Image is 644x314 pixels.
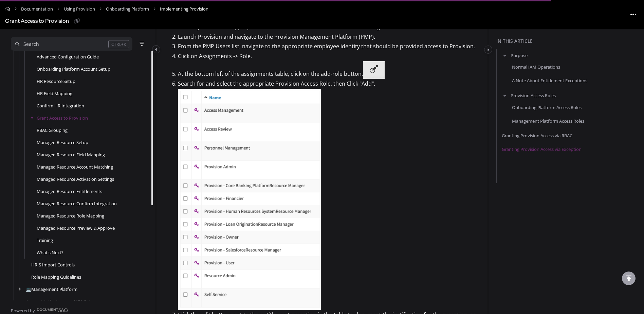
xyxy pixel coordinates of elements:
a: Managed Resource Confirm Integration [37,200,117,207]
a: Managed Resource Account Matching [37,163,113,170]
a: Account Activation and MFA Setup [26,298,96,305]
a: Using Provision [64,4,95,14]
span: Implementing Provision [160,4,208,14]
a: Managed Resource Activation Settings [37,176,114,182]
a: Documentation [21,4,53,14]
a: Training [37,237,53,244]
a: HR Field Mapping [37,90,72,97]
a: Management Platform Access Roles [512,117,584,124]
a: Management Platform [26,286,77,293]
span: 💻 [26,286,31,292]
a: Onboarding Platform [106,4,149,14]
button: arrow [502,52,508,59]
div: arrow [16,286,23,293]
div: scroll to top [622,272,636,285]
div: Search [23,40,39,48]
a: Home [5,4,10,14]
a: RBAC Grouping [37,127,68,134]
button: Filter [138,40,146,48]
div: CTRL+K [108,40,129,48]
a: Managed Resource Field Mapping [37,151,105,158]
button: Article more options [628,9,639,20]
img: Screenshot 2023-06-26 at 11.13.01 AM [363,61,385,79]
a: Advanced Configuration Guide [37,53,99,60]
a: Managed Resource Setup [37,139,88,146]
button: arrow [502,92,508,99]
div: Grant Access to Provision [5,16,69,26]
a: A Note About Entitlement Exceptions [512,77,587,84]
span: Powered by [11,307,35,314]
p: Search for and select the appropriate Provision Access Role, then Click "Add". [178,79,477,310]
a: Provision Access Roles [511,92,556,99]
div: In this article [496,37,641,45]
button: Category toggle [152,45,160,53]
a: What's Next? [37,249,63,256]
a: Managed Resource Entitlements [37,188,102,195]
p: Launch Provision and navigate to the Provision Management Platform (PMP). [178,32,477,42]
a: Onboarding Platform Access Roles [512,104,582,110]
button: Category toggle [484,46,492,54]
a: Confirm HR Integration [37,102,84,109]
button: Search [11,37,132,51]
a: HRIS Import Controls [31,261,75,268]
a: Role Mapping Guidelines [31,274,81,280]
a: Managed Resource Preview & Approve [37,225,115,231]
p: Click on Assignments -> Role. [178,51,477,61]
button: Copy link of [72,16,82,27]
p: At the bottom left of the assignments table, click on the add-role button. [178,61,477,79]
a: Granting Provision Access via RBAC [502,132,572,139]
a: Normal IAM Operations [512,64,560,70]
a: Powered by Document360 - opens in a new tab [11,306,68,314]
a: Grant Access to Provision [37,115,88,121]
a: Onboarding Platform Account Setup [37,66,110,72]
a: Managed Resource Role Mapping [37,212,104,219]
a: Purpose [511,52,528,59]
img: Document360 [37,308,68,312]
p: From the PMP Users list, navigate to the appropriate employee identity that should be provided ac... [178,41,477,51]
a: HR Resource Setup [37,78,75,85]
a: Granting Provision Access via Exception [502,146,582,153]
